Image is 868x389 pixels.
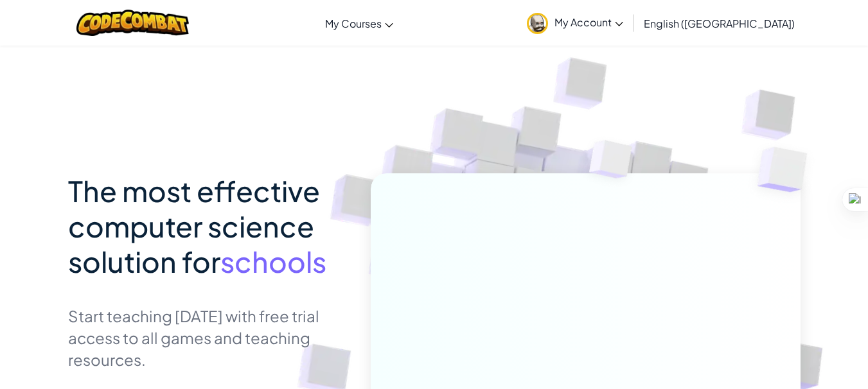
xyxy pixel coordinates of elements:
[68,173,320,279] span: The most effective computer science solution for
[220,243,326,279] span: schools
[565,115,657,211] img: Overlap cubes
[554,15,623,29] span: My Account
[319,6,400,40] a: My Courses
[644,17,795,30] span: English ([GEOGRAPHIC_DATA])
[637,6,801,40] a: English ([GEOGRAPHIC_DATA])
[520,3,630,43] a: My Account
[325,17,382,30] span: My Courses
[68,305,351,370] p: Start teaching [DATE] with free trial access to all games and teaching resources.
[527,13,548,34] img: avatar
[76,10,189,36] img: CodeCombat logo
[732,116,843,224] img: Overlap cubes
